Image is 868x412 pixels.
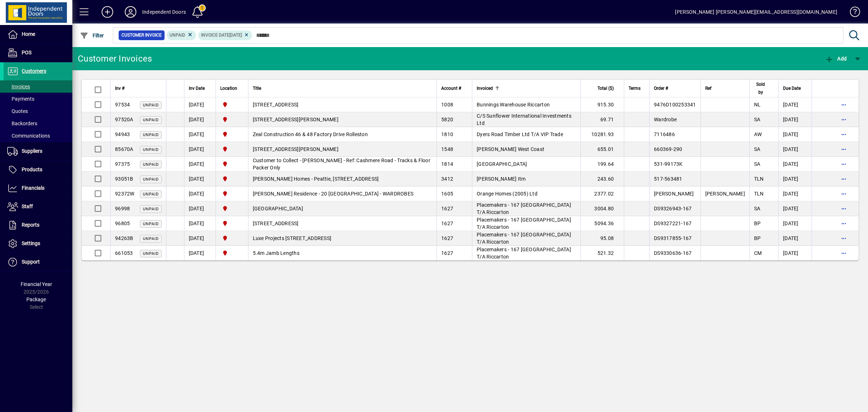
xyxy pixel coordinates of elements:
[4,105,72,117] a: Quotes
[184,172,216,186] td: [DATE]
[189,84,205,92] span: Inv Date
[441,84,461,92] span: Account #
[220,115,244,123] span: Christchurch
[778,127,812,142] td: [DATE]
[838,218,850,229] button: More options
[441,161,453,167] span: 1814
[143,222,159,226] span: Unpaid
[477,131,563,137] span: Dyers Road Timber Ltd T/A VIP Trade
[441,131,453,137] span: 1810
[754,250,762,256] span: CM
[253,117,339,122] span: [STREET_ADDRESS][PERSON_NAME]
[22,148,42,154] span: Suppliers
[580,246,624,260] td: 521.32
[7,121,37,126] span: Backorders
[220,219,244,227] span: Christchurch
[253,206,303,211] span: [GEOGRAPHIC_DATA]
[838,129,850,140] button: More options
[184,142,216,157] td: [DATE]
[220,249,244,257] span: Christchurch
[184,201,216,216] td: [DATE]
[220,145,244,153] span: Christchurch
[477,102,550,108] span: Bunnings Warehouse Riccarton
[22,185,44,191] span: Financials
[7,84,30,89] span: Invoices
[580,112,624,127] td: 69.71
[167,30,196,40] mat-chip: Payment Status: Unpaid
[654,84,696,92] div: Order #
[4,253,72,271] a: Support
[477,232,571,245] span: Placemakers - 167 [GEOGRAPHIC_DATA] T/A Riccarton
[580,186,624,201] td: 2377.02
[754,176,764,182] span: TLN
[754,131,762,137] span: AW
[115,146,133,152] span: 85670A
[477,161,527,167] span: [GEOGRAPHIC_DATA]
[184,246,216,260] td: [DATE]
[253,102,299,108] span: [STREET_ADDRESS]
[580,127,624,142] td: 10281.93
[184,127,216,142] td: [DATE]
[184,231,216,246] td: [DATE]
[80,33,104,38] span: Filter
[778,216,812,231] td: [DATE]
[4,25,72,43] a: Home
[580,157,624,172] td: 199.64
[4,130,72,142] a: Communications
[253,131,368,137] span: Zeal Construction 46 & 48 Factory Drive Rolleston
[253,84,261,92] span: Title
[754,206,761,211] span: SA
[477,176,526,182] span: [PERSON_NAME] Itm
[778,112,812,127] td: [DATE]
[115,250,133,256] span: 661053
[654,235,692,241] span: DS9317855-167
[477,113,571,126] span: C/S Sunflower International Investments Ltd
[4,235,72,253] a: Settings
[115,206,130,211] span: 96998
[477,217,571,230] span: Placemakers - 167 [GEOGRAPHIC_DATA] T/A Riccarton
[115,235,133,241] span: 94263B
[4,93,72,105] a: Payments
[4,80,72,93] a: Invoices
[477,191,537,197] span: Orange Homes (2005) Ltd
[838,247,850,259] button: More options
[22,50,31,55] span: POS
[580,172,624,186] td: 243.60
[441,146,453,152] span: 1548
[78,29,106,42] button: Filter
[844,1,859,25] a: Knowledge Base
[22,203,33,209] span: Staff
[754,80,774,96] div: Sold by
[441,191,453,197] span: 1605
[580,142,624,157] td: 655.01
[184,216,216,231] td: [DATE]
[838,143,850,155] button: More options
[115,176,133,182] span: 93051B
[22,31,35,37] span: Home
[4,44,72,62] a: POS
[754,191,764,197] span: TLN
[22,167,42,172] span: Products
[253,84,433,92] div: Title
[778,172,812,186] td: [DATE]
[115,191,135,197] span: 92372W
[441,176,453,182] span: 3412
[783,84,801,92] span: Due Date
[4,216,72,234] a: Reports
[143,133,159,137] span: Unpaid
[778,201,812,216] td: [DATE]
[253,157,430,171] span: Customer to Collect - [PERSON_NAME] - Ref: Cashmere Road - Tracks & Floor Packer Only
[184,186,216,201] td: [DATE]
[115,161,130,167] span: 97375
[441,250,453,256] span: 1627
[21,281,52,287] span: Financial Year
[754,146,761,152] span: SA
[441,84,468,92] div: Account #
[441,102,453,108] span: 1008
[778,142,812,157] td: [DATE]
[838,188,850,199] button: More options
[654,161,683,167] span: 531-99173K
[441,117,453,122] span: 5820
[22,222,39,228] span: Reports
[7,133,50,139] span: Communications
